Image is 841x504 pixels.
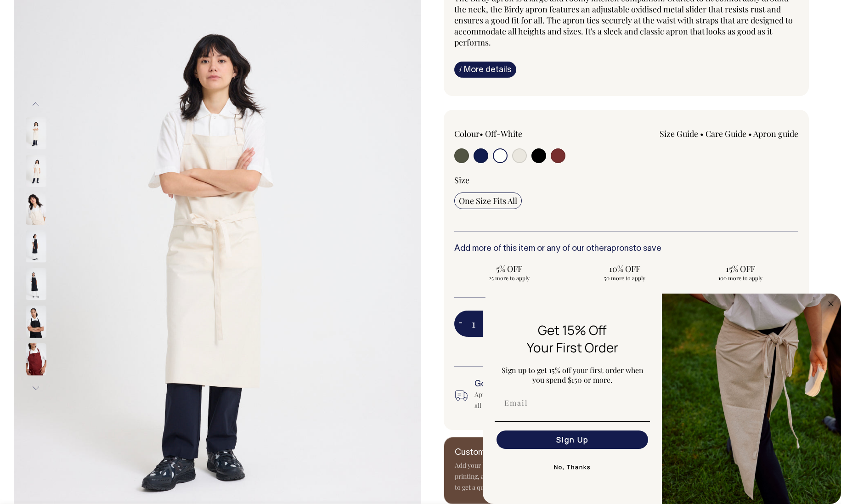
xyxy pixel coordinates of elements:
a: aprons [607,245,633,253]
button: Next [29,378,43,399]
label: Off-White [485,128,522,139]
span: 10% OFF [574,263,675,274]
img: black [26,306,46,338]
span: • [748,128,752,139]
input: One Size Fits All [454,193,522,209]
div: FLYOUT Form [483,294,841,504]
button: Sign Up [497,430,648,449]
img: natural [26,155,46,187]
span: 50 more to apply [574,274,675,282]
a: Care Guide [706,128,746,139]
input: 5% OFF 25 more to apply [454,260,564,284]
h6: Add more of this item or any of our other to save [454,244,799,254]
h6: Customise this product [455,448,602,458]
input: 15% OFF 100 more to apply [685,260,796,284]
button: No, Thanks [495,458,650,476]
button: - [454,315,467,333]
span: One Size Fits All [459,195,517,206]
a: Size Guide [660,128,698,139]
div: Applies to orders delivered in Australian metro areas. For all delivery information, . [474,389,642,411]
span: Get 15% Off [538,321,607,339]
h6: Get this by [DATE] [474,380,642,389]
span: 100 more to apply [690,274,791,282]
a: iMore details [454,62,516,78]
a: Apron guide [753,128,798,139]
button: Previous [29,94,43,114]
span: Your First Order [527,339,618,356]
img: black [26,268,46,300]
span: i [459,64,462,74]
img: burgundy [26,343,46,375]
input: Email [497,394,648,412]
input: 10% OFF 50 more to apply [570,260,680,284]
img: black [26,230,46,262]
img: underline [495,421,650,422]
span: Sign up to get 15% off your first order when you spend $150 or more. [502,365,643,385]
span: 5% OFF [459,263,560,274]
button: Close dialog [825,298,836,309]
span: • [700,128,704,139]
p: Add your branding with embroidery and screen printing, available on quantities over 25. Contact u... [455,460,602,493]
img: natural [26,193,46,225]
div: Size [454,175,799,186]
span: 25 more to apply [459,274,560,282]
span: 15% OFF [690,263,791,274]
img: 5e34ad8f-4f05-4173-92a8-ea475ee49ac9.jpeg [662,294,841,504]
span: • [480,128,483,139]
img: natural [26,117,46,149]
div: Colour [454,128,592,139]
